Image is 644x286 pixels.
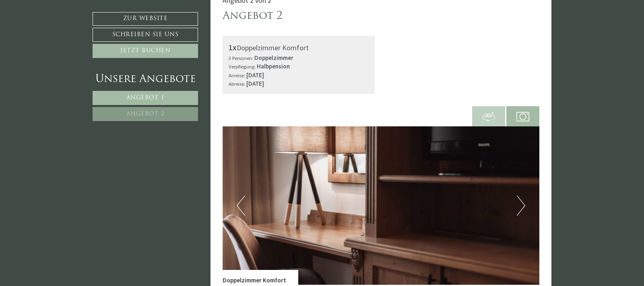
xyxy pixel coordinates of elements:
[12,23,115,29] div: Montis – Active Nature Spa
[93,12,198,26] a: Zur Website
[237,195,245,216] button: Previous
[257,62,290,70] b: Halbpension
[229,63,256,70] small: Verpflegung:
[229,72,245,78] small: Anreise:
[246,80,264,87] b: [DATE]
[145,6,172,19] div: [DATE]
[223,126,540,285] img: image
[246,71,264,79] b: [DATE]
[12,37,115,43] small: 09:03
[229,80,245,87] small: Abreise:
[6,21,119,44] div: Guten Tag, wie können wir Ihnen helfen?
[93,72,198,87] div: Unsere Angebote
[516,110,529,123] img: camera.svg
[482,110,495,123] img: 360-grad.svg
[126,95,165,101] span: Angebot 1
[93,44,198,58] a: Jetzt buchen
[229,42,237,52] b: 1x
[229,55,253,61] small: 3 Personen:
[517,195,525,216] button: Next
[265,212,317,226] button: Senden
[93,28,198,42] a: Schreiben Sie uns
[254,54,293,62] b: Doppelzimmer
[223,9,283,24] div: Angebot 2
[223,270,298,284] div: Doppelzimmer Komfort
[229,42,369,53] div: Doppelzimmer Komfort
[126,111,165,117] span: Angebot 2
